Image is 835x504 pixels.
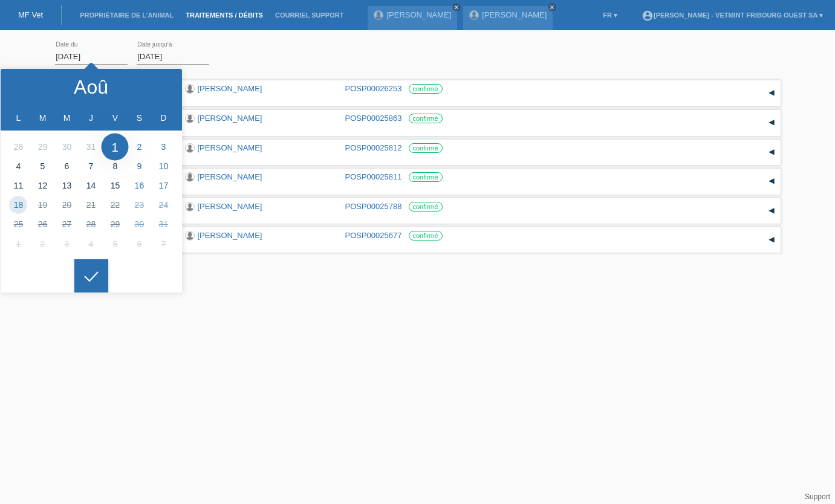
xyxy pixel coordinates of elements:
a: [PERSON_NAME] [198,172,262,181]
a: MF Vet [18,10,43,19]
div: étendre/coller [762,231,781,249]
div: Aoû [74,77,108,97]
label: confirmé [409,114,443,123]
a: POSP00025811 [345,172,402,181]
div: étendre/coller [762,172,781,190]
a: [PERSON_NAME] [482,10,547,19]
a: close [452,3,461,11]
a: Propriétaire de l’animal [74,11,180,19]
a: FR ▾ [597,11,623,19]
i: close [549,4,555,10]
a: Courriel Support [269,11,349,19]
a: [PERSON_NAME] [198,231,262,240]
label: confirmé [409,84,443,94]
a: POSP00025788 [345,202,402,211]
a: [PERSON_NAME] [198,114,262,123]
label: confirmé [409,143,443,153]
a: [PERSON_NAME] [198,84,262,93]
a: Support [805,493,830,501]
label: confirmé [409,202,443,212]
div: étendre/coller [762,143,781,161]
i: account_circle [642,10,654,22]
div: étendre/coller [762,114,781,132]
a: POSP00025677 [345,231,402,240]
a: [PERSON_NAME] [198,202,262,211]
div: étendre/coller [762,202,781,220]
label: confirmé [409,172,443,182]
div: étendre/coller [762,84,781,102]
i: close [453,4,460,10]
a: [PERSON_NAME] [386,10,451,19]
a: account_circle[PERSON_NAME] - Vetmint Fribourg Ouest SA ▾ [635,11,829,19]
label: confirmé [409,231,443,241]
a: Traitements / débits [180,11,269,19]
a: [PERSON_NAME] [198,143,262,152]
a: close [548,3,556,11]
a: POSP00026253 [345,84,402,93]
a: POSP00025812 [345,143,402,152]
a: POSP00025863 [345,114,402,123]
